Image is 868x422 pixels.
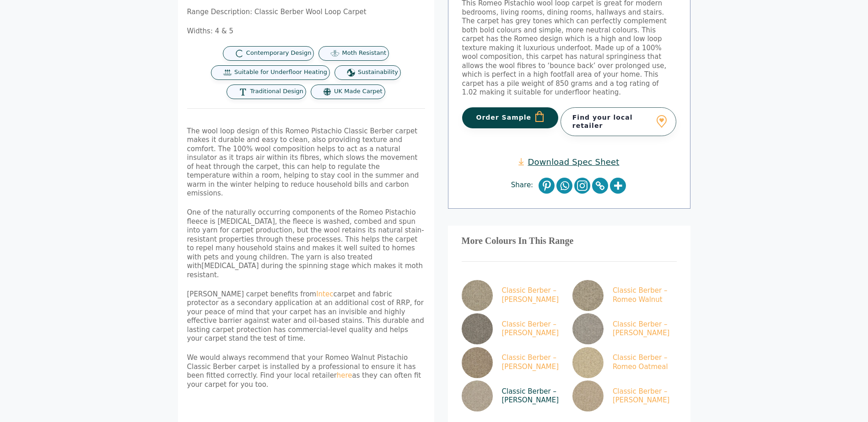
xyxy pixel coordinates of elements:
a: Classic Berber – Romeo Walnut [572,280,673,311]
span: Traditional Design [250,88,303,95]
a: here [337,371,352,380]
span: [MEDICAL_DATA] [201,262,259,270]
img: Classic Berber Juliet Walnut [462,280,493,311]
a: Copy Link [592,178,608,194]
p: Widths: 4 & 5 [187,27,425,36]
span: UK Made Carpet [334,88,382,95]
span: The wool loop design of this Romeo Pistachio Classic Berber carpet makes it durable and easy to c... [187,127,419,198]
a: Classic Berber – Romeo Oatmeal [572,347,673,378]
button: Order Sample [462,107,559,128]
a: Classic Berber – [PERSON_NAME] [462,280,562,311]
img: Classic Berber Romeo Limestone [462,380,493,411]
img: Classic Berber Romeo Dune [572,380,604,411]
a: Find your local retailer [561,107,676,136]
img: Classic Berber Romeo Walnut [572,280,604,311]
span: We would always recommend that your Romeo Walnut Pistachio Classic Berber carpet is installed by ... [187,353,421,389]
img: Classic Berber Romeo Slate [462,313,493,344]
span: Contemporary Design [246,49,312,57]
img: Classic Berber Romeo Pecan [462,347,493,378]
a: More [610,178,626,194]
a: Classic Berber – [PERSON_NAME] [462,313,562,344]
img: Classic Berber Romeo Pewter [572,313,604,344]
span: One of the naturally occurring components of the Romeo Pistachio fleece is [MEDICAL_DATA], the fl... [187,208,424,270]
p: Range Description: Classic Berber Wool Loop Carpet [187,8,425,17]
a: Pinterest [539,178,555,194]
span: Suitable for Underfloor Heating [234,69,327,76]
a: Classic Berber – [PERSON_NAME] [462,347,562,378]
span: during the spinning stage which makes it moth resistant. [187,262,423,279]
span: Moth Resistant [342,49,386,57]
img: Classic Berber Oatmeal [572,347,604,378]
a: Whatsapp [556,178,572,194]
a: Classic Berber – [PERSON_NAME] [462,380,562,411]
span: Share: [511,181,538,190]
h3: More Colours In This Range [462,239,677,243]
p: [PERSON_NAME] carpet benefits from carpet and fabric protector as a secondary application at an a... [187,290,425,343]
a: Intec [316,290,333,298]
a: Download Spec Sheet [518,157,619,167]
a: Instagram [574,178,590,194]
a: Classic Berber – [PERSON_NAME] [572,313,673,344]
a: Classic Berber – [PERSON_NAME] [572,380,673,411]
span: Sustainability [358,69,398,76]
